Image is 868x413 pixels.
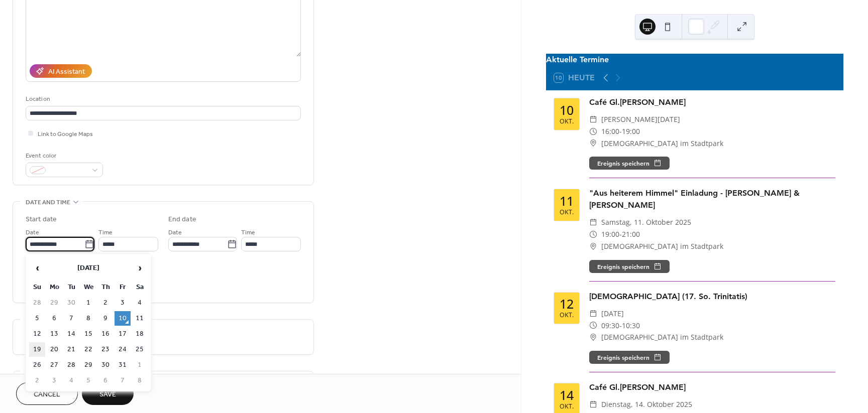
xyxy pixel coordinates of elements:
div: Start date [26,214,57,225]
span: Time [241,227,255,238]
td: 27 [46,358,62,372]
div: 11 [560,195,574,207]
div: 12 [560,298,574,310]
td: 30 [63,296,79,310]
th: [DATE] [46,257,131,279]
td: 28 [29,296,45,310]
div: ​ [589,331,597,343]
th: Tu [63,280,79,295]
div: Location [26,94,299,104]
td: 3 [46,373,62,388]
button: Cancel [16,382,78,405]
button: Ereignis speichern [589,157,670,170]
td: 15 [80,327,96,341]
td: 6 [46,311,62,326]
div: Aktuelle Termine [546,54,843,66]
div: ​ [589,137,597,150]
th: Su [29,280,45,295]
span: [DEMOGRAPHIC_DATA] im Stadtpark [601,240,723,252]
span: Date [168,227,182,238]
td: 4 [63,373,79,388]
td: 13 [46,327,62,341]
span: 10:30 [622,320,640,332]
div: End date [168,214,196,225]
div: Okt. [560,403,574,410]
th: Th [97,280,114,295]
div: Café Gl.[PERSON_NAME] [589,381,835,393]
td: 3 [115,296,131,310]
td: 2 [97,296,114,310]
div: ​ [589,216,597,228]
div: Okt. [560,209,574,216]
td: 14 [63,327,79,341]
div: "Aus heiterem Himmel" Einladung - [PERSON_NAME] & [PERSON_NAME] [589,187,835,211]
div: ​ [589,113,597,125]
span: 16:00 [601,125,619,137]
div: Café Gl.[PERSON_NAME] [589,96,835,108]
button: AI Assistant [30,64,92,78]
td: 10 [115,311,131,326]
span: Save [99,389,116,400]
td: 9 [97,311,114,326]
span: - [619,228,622,240]
td: 1 [132,358,148,372]
span: [PERSON_NAME][DATE] [601,113,680,125]
td: 1 [80,296,96,310]
th: We [80,280,96,295]
span: ‹ [30,258,45,278]
span: [DEMOGRAPHIC_DATA] im Stadtpark [601,331,723,343]
th: Sa [132,280,148,295]
td: 20 [46,342,62,357]
td: 29 [46,296,62,310]
span: - [619,320,622,332]
td: 21 [63,342,79,357]
div: Okt. [560,118,574,125]
td: 29 [80,358,96,372]
td: 7 [63,311,79,326]
td: 18 [132,327,148,341]
span: Samstag, 11. Oktober 2025 [601,216,691,228]
button: Ereignis speichern [589,260,670,273]
button: Save [82,382,134,405]
div: 14 [560,389,574,401]
div: ​ [589,228,597,240]
th: Fr [115,280,131,295]
span: [DEMOGRAPHIC_DATA] im Stadtpark [601,137,723,150]
span: 19:00 [601,228,619,240]
span: Cancel [34,389,60,400]
td: 2 [29,373,45,388]
span: 19:00 [622,125,640,137]
td: 7 [115,373,131,388]
td: 11 [132,311,148,326]
td: 19 [29,342,45,357]
span: Date and time [26,197,70,208]
span: Time [98,227,113,238]
div: ​ [589,240,597,252]
div: ​ [589,308,597,320]
span: › [132,258,147,278]
span: [DATE] [601,308,624,320]
span: 09:30 [601,320,619,332]
td: 4 [132,296,148,310]
td: 17 [115,327,131,341]
div: ​ [589,398,597,410]
td: 8 [80,311,96,326]
div: AI Assistant [48,67,85,77]
td: 23 [97,342,114,357]
div: Okt. [560,312,574,319]
td: 16 [97,327,114,341]
td: 6 [97,373,114,388]
td: 25 [132,342,148,357]
div: ​ [589,320,597,332]
div: [DEMOGRAPHIC_DATA] (17. So. Trinitatis) [589,291,835,303]
span: Link to Google Maps [38,129,93,140]
div: ​ [589,125,597,137]
td: 5 [80,373,96,388]
td: 28 [63,358,79,372]
div: Event color [26,151,101,161]
th: Mo [46,280,62,295]
span: Dienstag, 14. Oktober 2025 [601,398,692,410]
td: 22 [80,342,96,357]
button: Ereignis speichern [589,351,670,364]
